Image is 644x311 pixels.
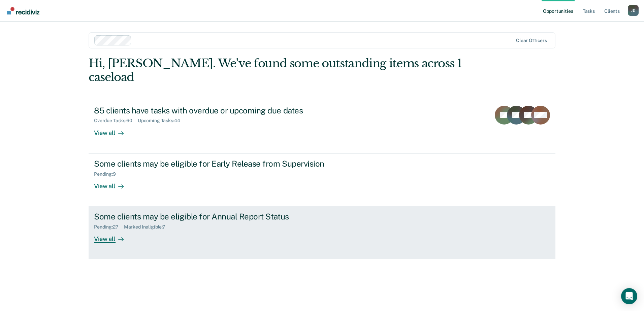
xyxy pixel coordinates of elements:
[621,288,637,304] div: Open Intercom Messenger
[94,159,330,169] div: Some clients may be eligible for Early Release from Supervision
[94,212,330,221] div: Some clients may be eligible for Annual Report Status
[628,5,639,16] button: Profile dropdown button
[124,224,171,230] div: Marked Ineligible : 7
[94,106,330,115] div: 85 clients have tasks with overdue or upcoming due dates
[94,177,132,190] div: View all
[628,5,639,16] div: J D
[94,124,132,137] div: View all
[89,206,555,259] a: Some clients may be eligible for Annual Report StatusPending:27Marked Ineligible:7View all
[89,57,462,84] div: Hi, [PERSON_NAME]. We’ve found some outstanding items across 1 caseload
[94,171,121,177] div: Pending : 9
[89,100,555,153] a: 85 clients have tasks with overdue or upcoming due datesOverdue Tasks:60Upcoming Tasks:44View all
[516,38,547,43] div: Clear officers
[138,118,186,124] div: Upcoming Tasks : 44
[94,118,138,124] div: Overdue Tasks : 60
[94,230,132,243] div: View all
[89,153,555,206] a: Some clients may be eligible for Early Release from SupervisionPending:9View all
[94,224,124,230] div: Pending : 27
[7,7,39,14] img: Recidiviz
